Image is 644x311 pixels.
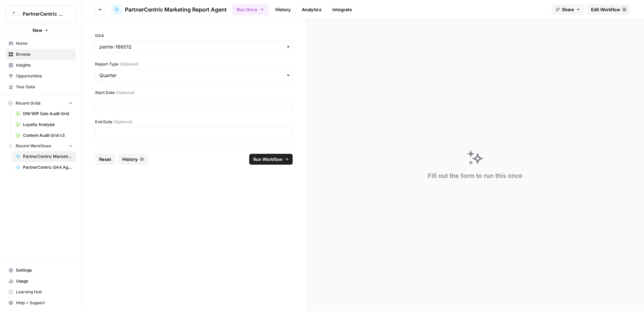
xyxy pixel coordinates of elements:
[13,119,76,130] a: Loyalty Analysis
[249,154,293,165] button: Run Workflow
[5,60,76,71] a: Insights
[33,27,42,34] span: New
[23,11,64,17] span: PartnerCentric Sales Tools
[111,4,227,15] a: PartnerCentric Marketing Report Agent
[552,4,584,15] button: Share
[23,132,73,139] span: Content Audit Grid v3
[16,300,73,306] span: Help + Support
[5,71,76,81] a: Opportunities
[587,4,630,15] a: Edit Workflow
[16,267,73,273] span: Settings
[16,289,73,295] span: Learning Hub
[5,38,76,49] a: Home
[23,122,73,128] span: Loyalty Analysis
[5,141,76,151] button: Recent Workflows
[13,108,76,119] a: DNI WIP Sale Audit Grid
[95,90,293,96] label: Start Date
[5,98,76,108] button: Recent Grids
[298,4,326,15] a: Analytics
[271,4,295,15] a: History
[5,5,76,22] button: Workspace: PartnerCentric Sales Tools
[253,156,282,163] span: Run Workflow
[16,62,73,68] span: Insights
[122,156,138,163] span: History
[5,287,76,297] a: Learning Hub
[23,153,73,160] span: PartnerCentric Marketing Report Agent
[5,265,76,276] a: Settings
[16,84,73,90] span: Your Data
[16,143,51,149] span: Recent Workflows
[95,154,115,165] button: Reset
[95,61,293,67] label: Report Type
[16,73,73,79] span: Opportunities
[16,51,73,57] span: Browse
[5,276,76,287] a: Usage
[8,8,20,20] img: PartnerCentric Sales Tools Logo
[428,171,522,181] div: Fill out the form to run this once
[562,6,574,13] span: Share
[116,90,135,96] span: (Optional)
[328,4,356,15] a: Integrate
[23,111,73,117] span: DNI WIP Sale Audit Grid
[114,119,132,125] span: (Optional)
[125,5,227,14] span: PartnerCentric Marketing Report Agent
[232,4,269,15] button: Run Once
[13,130,76,141] a: Content Audit Grid v3
[16,40,73,47] span: Home
[99,72,288,79] input: Quarter
[118,154,148,165] button: History
[23,164,73,170] span: PartnerCentric GA4 Agent - [DATE] -Leads - SQLs
[16,278,73,284] span: Usage
[16,100,40,106] span: Recent Grids
[5,25,76,35] button: New
[95,33,293,39] label: GA4
[5,49,76,60] a: Browse
[99,43,288,50] input: pernix-166012
[5,81,76,92] a: Your Data
[95,119,293,125] label: End Date
[99,156,111,163] span: Reset
[591,6,620,13] span: Edit Workflow
[13,151,76,162] a: PartnerCentric Marketing Report Agent
[120,61,139,67] span: (Optional)
[13,162,76,173] a: PartnerCentric GA4 Agent - [DATE] -Leads - SQLs
[5,297,76,308] button: Help + Support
